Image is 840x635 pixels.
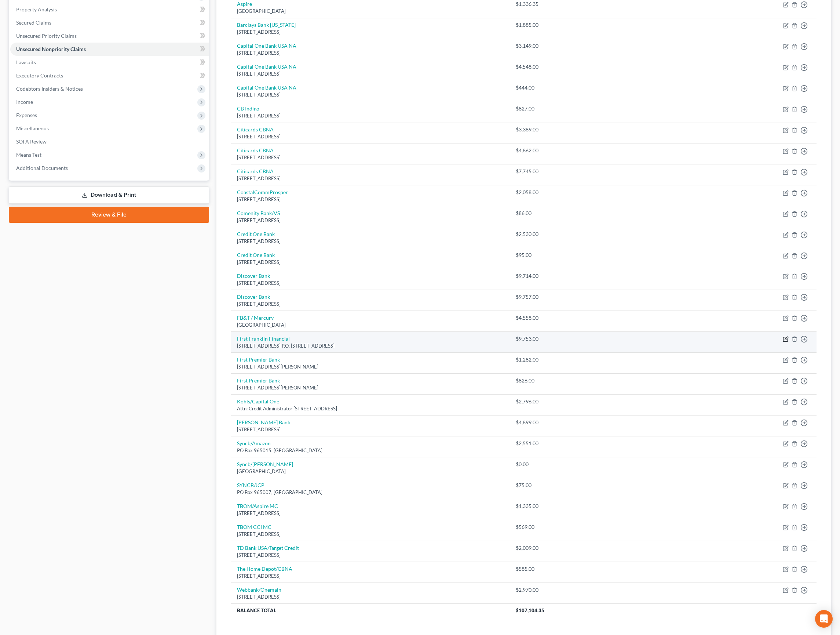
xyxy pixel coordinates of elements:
a: SYNCB/JCP [237,482,264,488]
a: Capital One Bank USA NA [237,63,296,70]
a: Lawsuits [10,56,209,69]
span: Income [16,99,33,105]
div: $4,558.00 [516,314,595,322]
a: Comenity Bank/VS [237,210,280,216]
div: [STREET_ADDRESS] [237,112,504,119]
a: CB Indigo [237,105,259,112]
a: Webbank/Onemain [237,587,281,593]
a: Secured Claims [10,16,209,29]
a: Aspire [237,1,252,7]
div: Attn: Credit Administrator [STREET_ADDRESS] [237,405,504,412]
a: Citicards CBNA [237,126,274,133]
div: $2,796.00 [516,398,595,405]
a: The Home Depot/CBNA [237,566,292,572]
a: First Franklin Financial [237,335,290,342]
span: Codebtors Insiders & Notices [16,86,83,92]
div: $1,282.00 [516,356,595,363]
a: SOFA Review [10,135,209,148]
a: Discover Bank [237,273,270,279]
div: $826.00 [516,377,595,384]
div: [STREET_ADDRESS] [237,573,504,580]
a: Property Analysis [10,3,209,16]
div: [STREET_ADDRESS] [237,133,504,140]
div: $75.00 [516,482,595,489]
span: Additional Documents [16,165,68,171]
a: First Premier Bank [237,356,280,363]
a: [PERSON_NAME] Bank [237,419,290,425]
div: [STREET_ADDRESS] [237,70,504,77]
div: $9,757.00 [516,293,595,301]
div: [STREET_ADDRESS] [237,426,504,433]
span: Executory Contracts [16,72,63,79]
th: Balance Total [231,603,510,617]
div: $569.00 [516,523,595,531]
div: [STREET_ADDRESS] [237,531,504,538]
span: Expenses [16,112,37,118]
a: Download & Print [9,186,209,204]
div: [GEOGRAPHIC_DATA] [237,322,504,329]
span: Lawsuits [16,59,36,65]
a: Review & File [9,207,209,223]
div: Open Intercom Messenger [815,610,833,628]
span: Miscellaneous [16,125,49,131]
div: $444.00 [516,84,595,91]
a: Citicards CBNA [237,147,274,153]
div: $1,335.00 [516,502,595,510]
div: [STREET_ADDRESS] [237,154,504,161]
div: $3,389.00 [516,126,595,133]
span: $107,104.35 [516,607,544,613]
span: Unsecured Nonpriority Claims [16,46,86,52]
div: [STREET_ADDRESS] P.O. [STREET_ADDRESS] [237,342,504,349]
span: Unsecured Priority Claims [16,33,77,39]
div: $2,970.00 [516,586,595,594]
div: [GEOGRAPHIC_DATA] [237,468,504,475]
div: $585.00 [516,565,595,573]
div: $4,899.00 [516,419,595,426]
div: $4,548.00 [516,63,595,70]
a: TBOM CCI MC [237,524,271,530]
div: [STREET_ADDRESS] [237,175,504,182]
div: $827.00 [516,105,595,112]
span: Means Test [16,152,41,158]
div: [GEOGRAPHIC_DATA] [237,8,504,15]
div: $86.00 [516,210,595,217]
div: $2,551.00 [516,440,595,447]
div: [STREET_ADDRESS] [237,50,504,57]
div: $7,745.00 [516,168,595,175]
div: $9,753.00 [516,335,595,342]
div: [STREET_ADDRESS] [237,552,504,559]
span: SOFA Review [16,138,47,145]
div: $2,058.00 [516,189,595,196]
a: Capital One Bank USA NA [237,43,296,49]
div: $9,714.00 [516,272,595,280]
div: $95.00 [516,251,595,259]
div: $4,862.00 [516,147,595,154]
div: $2,530.00 [516,231,595,238]
div: [STREET_ADDRESS][PERSON_NAME] [237,363,504,370]
div: [STREET_ADDRESS] [237,238,504,245]
div: $0.00 [516,461,595,468]
a: Citicards CBNA [237,168,274,174]
a: TBOM/Aspire MC [237,503,278,509]
a: Capital One Bank USA NA [237,84,296,91]
a: Credit One Bank [237,231,275,237]
div: [STREET_ADDRESS] [237,29,504,36]
div: [STREET_ADDRESS] [237,196,504,203]
div: PO Box 965007, [GEOGRAPHIC_DATA] [237,489,504,496]
div: $3,149.00 [516,42,595,50]
div: PO Box 965015, [GEOGRAPHIC_DATA] [237,447,504,454]
a: Kohls/Capital One [237,398,279,404]
a: CoastalCommProsper [237,189,288,195]
a: Unsecured Nonpriority Claims [10,43,209,56]
div: [STREET_ADDRESS][PERSON_NAME] [237,384,504,391]
div: [STREET_ADDRESS] [237,217,504,224]
div: [STREET_ADDRESS] [237,510,504,517]
a: Unsecured Priority Claims [10,29,209,43]
div: [STREET_ADDRESS] [237,259,504,266]
div: $1,336.35 [516,0,595,8]
div: $2,009.00 [516,544,595,552]
a: FB&T / Mercury [237,315,274,321]
a: Syncb/[PERSON_NAME] [237,461,293,467]
div: [STREET_ADDRESS] [237,594,504,600]
a: First Premier Bank [237,377,280,384]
